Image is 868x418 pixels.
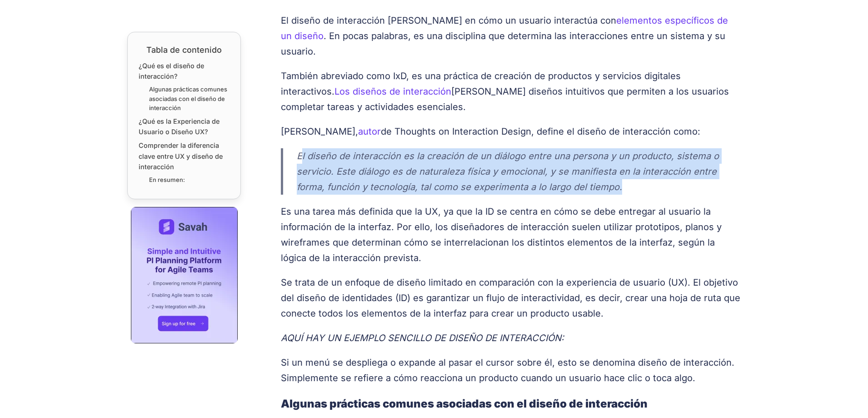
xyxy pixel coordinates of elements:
a: Comprender la diferencia clave entre UX y diseño de interacción [139,140,229,171]
iframe: Chat Widget [823,374,868,418]
a: ¿Qué es la Experiencia de Usuario o Diseño UX? [139,116,229,137]
font: El diseño de interacción [PERSON_NAME] en cómo un usuario interactúa con [281,15,616,26]
a: Algunas prácticas comunes asociadas con el diseño de interacción [149,85,229,113]
font: Es una tarea más definida que la UX, ya que la ID se centra en cómo se debe entregar al usuario l... [281,206,722,263]
a: En resumen: [149,175,185,185]
a: Los diseños de interacción [334,86,451,97]
font: También abreviado como IxD, es una práctica de creación de productos y servicios digitales intera... [281,71,681,97]
font: ¿Qué es el diseño de interacción? [139,62,204,80]
font: Tabla de contenido [146,45,222,55]
a: ¿Qué es el diseño de interacción? [139,60,229,81]
div: Widget de chat [823,374,868,418]
font: Algunas prácticas comunes asociadas con el diseño de interacción [149,86,227,112]
font: ¿Qué es la Experiencia de Usuario o Diseño UX? [139,117,219,136]
font: de Thoughts on Interaction Design, define el diseño de interacción como: [381,126,700,137]
font: . En pocas palabras, es una disciplina que determina las interacciones entre un sistema y su usua... [281,30,725,57]
font: En resumen: [149,176,185,183]
a: autor [358,126,381,137]
font: Si un menú se despliega o expande al pasar el cursor sobre él, esto se denomina diseño de interac... [281,357,734,383]
font: Se trata de un enfoque de diseño limitado en comparación con la experiencia de usuario (UX). El o... [281,277,740,319]
font: [PERSON_NAME], [281,126,358,137]
font: El diseño de interacción es la creación de un diálogo entre una persona y un producto, sistema o ... [297,151,719,192]
font: Comprender la diferencia clave entre UX y diseño de interacción [139,141,223,170]
font: AQUÍ HAY UN EJEMPLO SENCILLO DE DISEÑO DE INTERACCIÓN: [281,332,564,343]
font: Algunas prácticas comunes asociadas con el diseño de interacción [281,397,648,410]
font: [PERSON_NAME] diseños intuitivos que permiten a los usuarios completar tareas y actividades esenc... [281,86,729,112]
